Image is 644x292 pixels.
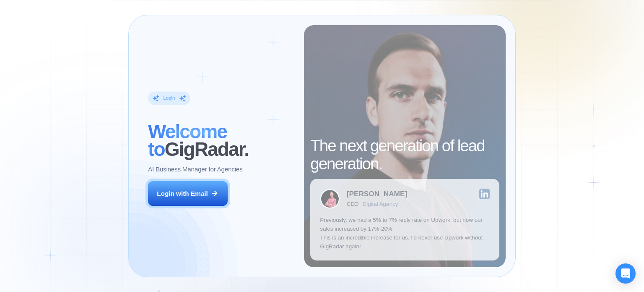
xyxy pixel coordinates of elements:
[148,181,228,206] button: Login with Email
[148,165,242,174] p: AI Business Manager for Agencies
[148,123,294,158] h2: ‍ GigRadar.
[615,263,636,284] div: Open Intercom Messenger
[320,216,490,251] p: Previously, we had a 5% to 7% reply rate on Upwork, but now our sales increased by 17%-20%. This ...
[347,190,407,197] div: [PERSON_NAME]
[148,121,227,160] span: Welcome to
[310,137,499,172] h2: The next generation of lead generation.
[157,189,208,198] div: Login with Email
[347,201,358,207] div: CEO
[363,201,398,207] div: Digital Agency
[163,95,175,101] div: Login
